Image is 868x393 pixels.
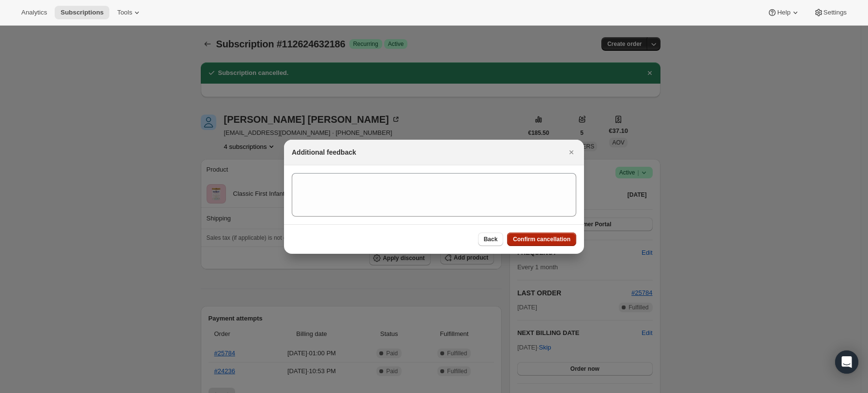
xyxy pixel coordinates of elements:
div: Open Intercom Messenger [835,350,858,374]
span: Confirm cancellation [513,235,570,243]
button: Back [478,233,504,246]
span: Back [484,235,498,243]
button: Help [762,6,806,19]
span: Tools [117,9,132,16]
button: Confirm cancellation [507,233,576,246]
button: Settings [808,6,853,19]
button: Tools [111,6,148,19]
button: Analytics [15,6,53,19]
span: Help [777,9,790,16]
span: Subscriptions [60,9,104,16]
span: Settings [823,9,847,16]
h2: Additional feedback [292,147,356,157]
span: Analytics [21,9,47,16]
button: Close [565,146,578,159]
button: Subscriptions [55,6,109,19]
